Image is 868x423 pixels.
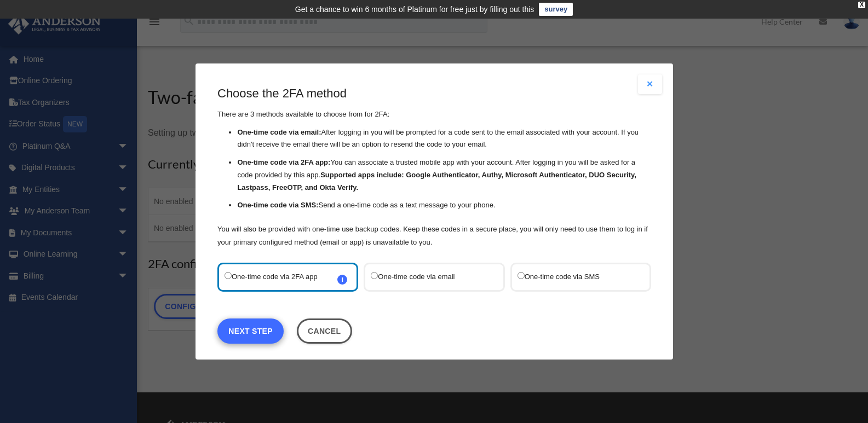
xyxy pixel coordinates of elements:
[237,128,321,136] strong: One-time code via email:
[638,74,662,94] button: Close modal
[217,85,651,102] h3: Choose the 2FA method
[237,199,651,212] li: Send a one-time code as a text message to your phone.
[517,270,633,285] label: One-time code via SMS
[237,171,636,192] strong: Supported apps include: Google Authenticator, Authy, Microsoft Authenticator, DUO Security, Lastp...
[371,270,486,285] label: One-time code via email
[217,85,651,249] div: There are 3 methods available to choose from for 2FA:
[217,318,284,344] a: Next Step
[517,272,524,279] input: One-time code via SMS
[539,3,573,16] a: survey
[371,272,378,279] input: One-time code via email
[296,318,352,344] button: Close this dialog window
[225,270,340,285] label: One-time code via 2FA app
[237,158,330,166] strong: One-time code via 2FA app:
[858,2,865,8] div: close
[237,201,318,209] strong: One-time code via SMS:
[337,275,347,285] span: i
[237,126,651,152] li: After logging in you will be prompted for a code sent to the email associated with your account. ...
[295,3,534,16] div: Get a chance to win 6 months of Platinum for free just by filling out this
[225,272,232,279] input: One-time code via 2FA appi
[217,223,651,249] p: You will also be provided with one-time use backup codes. Keep these codes in a secure place, you...
[237,157,651,194] li: You can associate a trusted mobile app with your account. After logging in you will be asked for ...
